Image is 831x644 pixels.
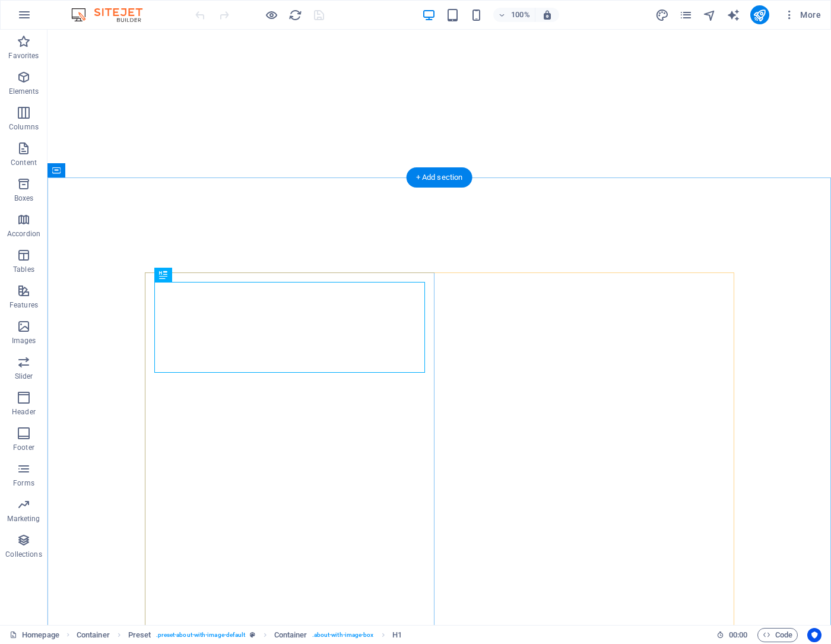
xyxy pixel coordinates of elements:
p: Images [12,336,36,345]
span: Click to select. Double-click to edit [274,628,307,642]
span: Code [763,628,792,642]
span: . about-with-image-box [312,628,374,642]
span: Click to select. Double-click to edit [77,628,110,642]
p: Forms [13,478,34,488]
p: Header [12,407,36,417]
i: Navigator [703,8,716,22]
span: Click to select. Double-click to edit [128,628,151,642]
i: Reload page [288,8,302,22]
p: Marketing [7,514,40,524]
span: . preset-about-with-image-default [156,628,246,642]
p: Favorites [8,51,39,61]
button: 100% [493,8,535,22]
h6: 100% [511,8,530,22]
button: navigator [703,8,717,22]
button: text_generator [727,8,741,22]
i: Publish [753,8,766,22]
div: + Add section [407,167,472,188]
p: Content [11,158,37,167]
button: More [779,5,826,24]
button: design [655,8,670,22]
button: publish [750,5,769,24]
i: This element is a customizable preset [250,632,255,638]
button: pages [679,8,693,22]
p: Boxes [14,193,34,203]
p: Footer [13,443,34,452]
p: Collections [5,550,42,559]
p: Elements [9,87,39,96]
button: Code [757,628,798,642]
button: Usercentrics [807,628,822,642]
span: More [784,9,821,21]
h6: Session time [716,628,748,642]
i: On resize automatically adjust zoom level to fit chosen device. [542,9,553,20]
p: Columns [9,122,39,132]
p: Tables [13,265,34,274]
i: Design (Ctrl+Alt+Y) [655,8,669,22]
button: Click here to leave preview mode and continue editing [264,8,278,22]
p: Accordion [7,229,40,239]
a: Click to cancel selection. Double-click to open Pages [9,628,59,642]
button: reload [288,8,302,22]
nav: breadcrumb [77,628,402,642]
p: Slider [15,372,33,381]
img: Editor Logo [68,8,157,22]
span: 00 00 [729,628,747,642]
span: Click to select. Double-click to edit [392,628,402,642]
p: Features [9,300,38,310]
span: : [737,630,739,639]
i: AI Writer [727,8,740,22]
i: Pages (Ctrl+Alt+S) [679,8,693,22]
